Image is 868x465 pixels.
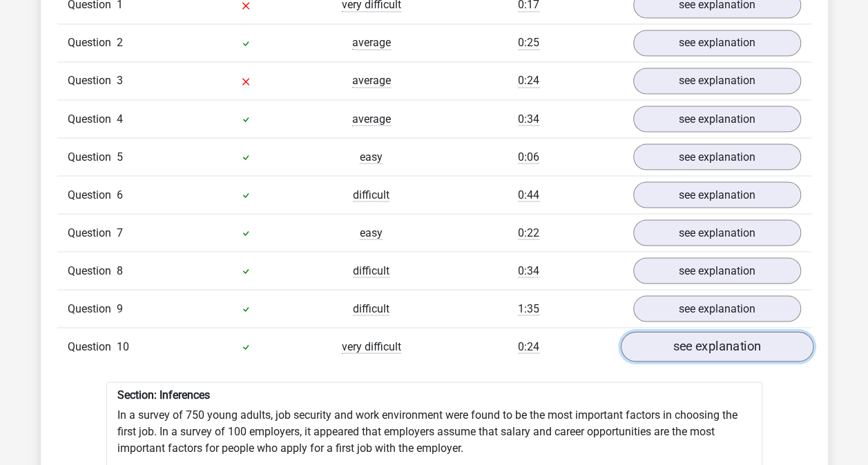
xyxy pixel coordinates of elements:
[68,338,117,355] span: Question
[518,74,539,88] span: 0:24
[518,301,539,315] span: 1:35
[352,112,391,126] span: average
[117,301,123,315] span: 9
[633,295,801,321] a: see explanation
[518,188,539,201] span: 0:44
[117,36,123,49] span: 2
[353,301,389,315] span: difficult
[518,36,539,50] span: 0:25
[68,186,117,203] span: Question
[633,144,801,170] a: see explanation
[342,339,401,353] span: very difficult
[117,339,129,353] span: 10
[633,30,801,56] a: see explanation
[68,300,117,317] span: Question
[352,74,391,88] span: average
[518,112,539,126] span: 0:34
[353,188,389,201] span: difficult
[68,34,117,51] span: Question
[633,181,801,208] a: see explanation
[518,339,539,353] span: 0:24
[518,264,539,277] span: 0:34
[633,106,801,132] a: see explanation
[518,150,539,164] span: 0:06
[117,112,123,125] span: 4
[117,226,123,239] span: 7
[68,110,117,127] span: Question
[633,68,801,94] a: see explanation
[352,36,391,50] span: average
[620,331,813,362] a: see explanation
[117,150,123,163] span: 5
[518,226,539,239] span: 0:22
[633,219,801,246] a: see explanation
[117,74,123,87] span: 3
[68,72,117,89] span: Question
[360,226,383,239] span: easy
[117,264,123,277] span: 8
[117,388,751,401] h6: Section: Inferences
[68,148,117,165] span: Question
[353,264,389,277] span: difficult
[360,150,383,164] span: easy
[68,262,117,279] span: Question
[68,224,117,241] span: Question
[117,188,123,201] span: 6
[633,257,801,284] a: see explanation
